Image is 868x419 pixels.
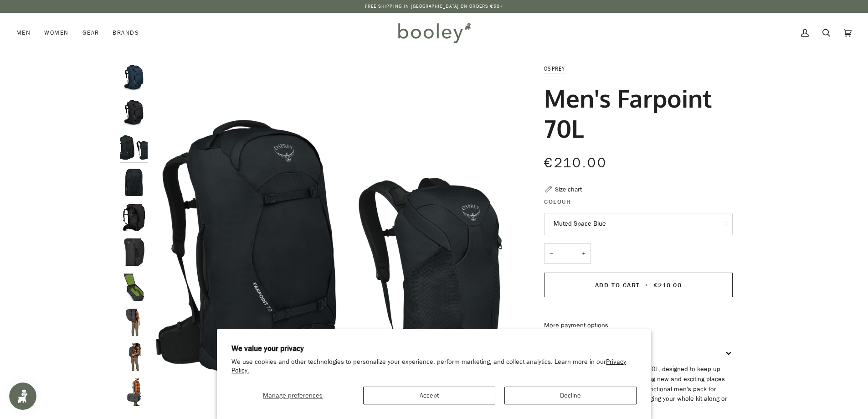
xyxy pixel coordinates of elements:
span: Brands [113,28,139,37]
div: Size chart [555,185,582,194]
img: Osprey Men's Farpoint 70L Black - Booley Galway [120,134,148,161]
img: Osprey Men's Farpoint 70L Black - Booley Galway [120,238,148,266]
iframe: Button to open loyalty program pop-up [9,383,36,410]
p: We use cookies and other technologies to personalize your experience, perform marketing, and coll... [231,358,637,375]
span: Colour [544,197,571,207]
a: Privacy Policy. [231,357,626,375]
img: Osprey Men's Farpoint 70L Black - Booley Galway [120,99,148,126]
span: • [642,281,651,290]
a: Men [16,13,37,53]
button: Decline [504,387,637,404]
img: Osprey Men's Farpoint 70L Black - Booley Galway [120,343,148,371]
a: Osprey [544,65,565,72]
button: Manage preferences [231,387,354,404]
img: Osprey Men's Farpoint 70L Black - Booley Galway [120,378,148,406]
button: Accept [363,387,495,404]
span: Gear [82,28,99,37]
a: Women [37,13,75,53]
img: Osprey Men's Farpoint 70L Muted Space Blue - Booley Galway [120,64,148,91]
button: Add to Cart • €210.00 [544,273,733,297]
span: Add to Cart [595,281,640,290]
img: Booley [394,20,474,46]
span: Manage preferences [263,391,323,400]
button: + [576,243,591,264]
p: Free Shipping in [GEOGRAPHIC_DATA] on Orders €50+ [365,3,503,10]
h1: Men's Farpoint 70L [544,83,726,143]
img: Osprey Men's Farpoint 70L Black - Booley Galway [120,204,148,231]
input: Quantity [544,243,591,264]
span: €210.00 [654,281,682,290]
button: Muted Space Blue [544,213,733,235]
span: Women [44,28,68,37]
a: Brands [106,13,146,53]
img: Osprey Men's Farpoint 70L Black - Booley Galway [120,169,148,196]
span: Men [16,28,31,37]
button: − [544,243,559,264]
img: Osprey Men's Farpoint 70L Black - Booley Galway [120,309,148,336]
span: €210.00 [544,154,607,172]
a: Gear [76,13,106,53]
h2: We value your privacy [231,344,637,354]
a: More payment options [544,321,733,331]
img: Osprey Men's Farpoint 70L Tunnel Vision Grey - Booley Galway [120,274,148,301]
